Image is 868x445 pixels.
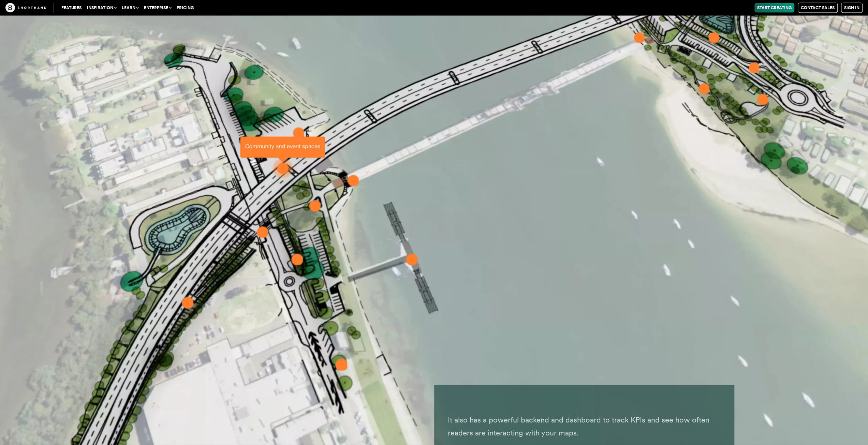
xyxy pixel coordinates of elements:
a: Features [59,3,84,13]
button: Learn [119,3,141,13]
a: Sign in [841,3,863,13]
a: Start Creating [754,3,794,13]
a: Pricing [174,3,196,13]
button: Enterprise [141,3,174,13]
img: The Craft [5,3,46,13]
a: Contact Sales [798,3,838,13]
button: Inspiration [84,3,119,13]
p: It also has a powerful backend and dashboard to track KPIs and see how often readers are interact... [448,414,721,439]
